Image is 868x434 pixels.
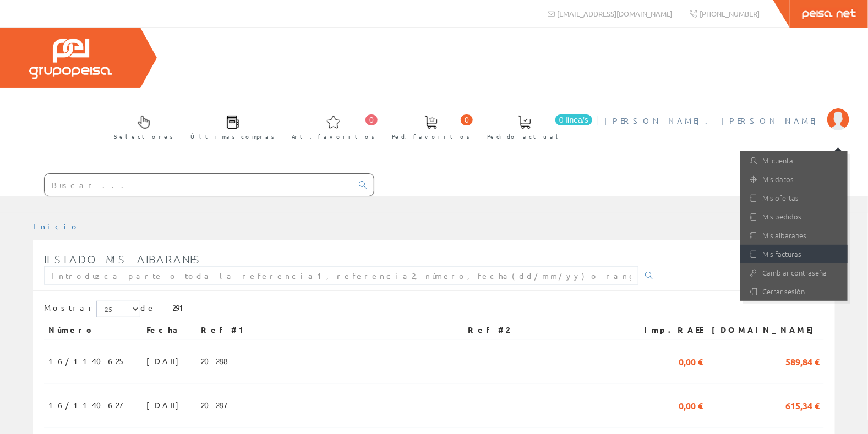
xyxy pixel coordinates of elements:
span: 589,84 € [785,351,820,370]
input: Introduzca parte o toda la referencia1, referencia2, número, fecha(dd/mm/yy) o rango de fechas(dd... [44,266,638,285]
span: [DATE] [146,351,184,370]
span: 16/1140625 [48,351,125,370]
a: [PERSON_NAME]. [PERSON_NAME] [604,106,849,117]
span: [PERSON_NAME]. [PERSON_NAME] [604,115,822,126]
span: 20288 [201,351,228,370]
span: Últimas compras [190,131,275,142]
th: Ref #2 [463,320,625,340]
a: Selectores [103,106,179,146]
span: 20287 [201,395,227,414]
span: [DATE] [146,395,184,414]
input: Buscar ... [45,174,352,196]
span: 16/1140627 [48,395,122,414]
div: de 291 [44,301,824,320]
th: Imp.RAEE [625,320,707,340]
th: [DOMAIN_NAME] [707,320,824,340]
span: 615,34 € [785,395,820,414]
a: Mis ofertas [740,189,848,207]
img: Grupo Peisa [29,39,112,79]
span: 0 [365,114,378,125]
a: Mi cuenta [740,151,848,170]
a: Mis datos [740,170,848,189]
span: Art. favoritos [292,131,375,142]
th: Número [44,320,142,340]
a: Mis facturas [740,245,848,263]
span: 0,00 € [679,351,703,370]
a: Mis pedidos [740,207,848,226]
span: Selectores [114,131,173,142]
th: Ref #1 [196,320,463,340]
span: [PHONE_NUMBER] [700,9,760,18]
span: [EMAIL_ADDRESS][DOMAIN_NAME] [558,9,673,18]
span: Ped. favoritos [392,131,470,142]
a: Cambiar contraseña [740,263,848,282]
span: 0 línea/s [555,114,592,125]
span: Pedido actual [487,131,562,142]
a: Mis albaranes [740,226,848,245]
a: Cerrar sesión [740,282,848,301]
a: Inicio [33,221,80,231]
span: Listado mis albaranes [44,252,201,266]
a: Últimas compras [179,106,280,146]
th: Fecha [142,320,196,340]
span: 0,00 € [679,395,703,414]
label: Mostrar [44,301,140,317]
select: Mostrar [96,301,140,317]
span: 0 [461,114,473,125]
